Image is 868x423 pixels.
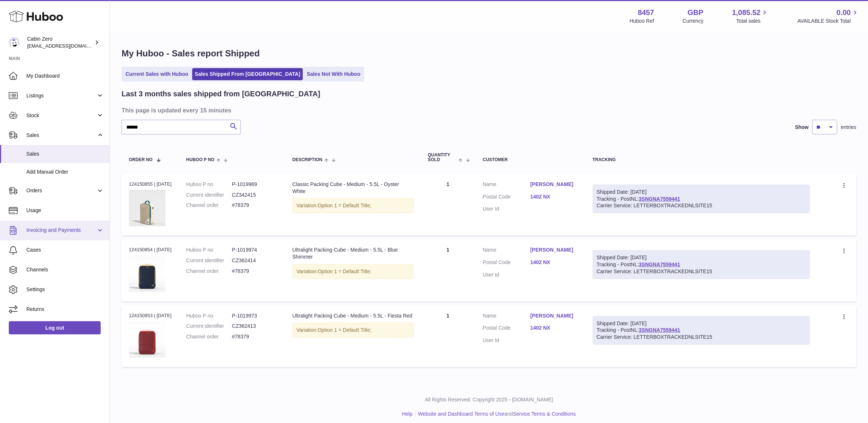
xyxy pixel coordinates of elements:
[483,205,530,212] dt: User Id
[129,312,172,319] div: 124150853 | [DATE]
[418,411,504,417] a: Website and Dashboard Terms of Use
[639,196,680,202] a: 3SNGNA7559441
[597,334,806,341] div: Carrier Service: LETTERBOXTRACKEDNLSITE15
[26,92,96,99] span: Listings
[232,312,278,319] dd: P-1019973
[837,8,851,18] span: 0.00
[26,227,96,234] span: Invoicing and Payments
[186,157,215,162] span: Huboo P no
[26,286,104,293] span: Settings
[593,185,810,214] div: Tracking - PostNL:
[593,316,810,345] div: Tracking - PostNL:
[530,324,578,331] a: 1402 NX
[232,323,278,330] dd: CZ362413
[402,411,413,417] a: Help
[26,151,104,157] span: Sales
[192,68,303,80] a: Sales Shipped From [GEOGRAPHIC_DATA]
[421,305,476,367] td: 1
[186,202,232,209] dt: Channel order
[26,306,104,313] span: Returns
[530,312,578,319] a: [PERSON_NAME]
[421,239,476,301] td: 1
[122,48,856,59] h1: My Huboo - Sales report Shipped
[318,268,372,274] span: Option 1 = Default Title;
[129,246,172,253] div: 124150854 | [DATE]
[129,256,165,292] img: ULTRA-LIGHT-2024-M-WEB-Blue-Shimme-FRONT.jpg
[841,124,856,131] span: entries
[483,246,530,255] dt: Name
[293,264,413,279] div: Variation:
[483,259,530,268] dt: Postal Code
[122,89,320,99] h2: Last 3 months sales shipped from [GEOGRAPHIC_DATA]
[186,333,232,340] dt: Channel order
[638,8,654,18] strong: 8457
[483,337,530,344] dt: User Id
[27,36,93,49] div: Cabin Zero
[26,73,104,79] span: My Dashboard
[318,203,372,208] span: Option 1 = Default Title;
[26,266,104,273] span: Channels
[129,157,153,162] span: Order No
[122,106,854,114] h3: This page is updated every 15 minutes
[421,174,476,235] td: 1
[483,271,530,278] dt: User Id
[593,157,810,162] div: Tracking
[186,257,232,264] dt: Current identifier
[26,168,104,175] span: Add Manual Order
[483,181,530,190] dt: Name
[129,321,165,358] img: ULTRA-LIGHT-2024-M-WEB-FIESTA-RED-FRONT.jpg
[732,8,769,25] a: 1,085.52 Total sales
[293,181,413,195] div: Classic Packing Cube - Medium - 5.5L - Oyster White
[26,112,96,119] span: Stock
[597,268,806,275] div: Carrier Service: LETTERBOXTRACKEDNLSITE15
[9,37,20,48] img: internalAdmin-8457@internal.huboo.com
[293,198,413,213] div: Variation:
[597,202,806,209] div: Carrier Service: LETTERBOXTRACKEDNLSITE15
[513,411,576,417] a: Service Terms & Conditions
[593,250,810,279] div: Tracking - PostNL:
[797,8,859,25] a: 0.00 AVAILABLE Stock Total
[304,68,363,80] a: Sales Not With Huboo
[795,124,809,131] label: Show
[26,207,104,214] span: Usage
[736,18,769,25] span: Total sales
[597,189,806,196] div: Shipped Date: [DATE]
[186,323,232,330] dt: Current identifier
[428,153,457,162] span: Quantity Sold
[123,68,191,80] a: Current Sales with Huboo
[293,323,413,338] div: Variation:
[232,202,278,209] dd: #78379
[232,268,278,275] dd: #78379
[530,246,578,253] a: [PERSON_NAME]
[597,320,806,327] div: Shipped Date: [DATE]
[232,192,278,198] dd: CZ342415
[27,43,108,49] span: [EMAIL_ADDRESS][DOMAIN_NAME]
[9,321,101,334] a: Log out
[797,18,859,25] span: AVAILABLE Stock Total
[116,396,862,403] p: All Rights Reserved. Copyright 2025 - [DOMAIN_NAME]
[483,324,530,333] dt: Postal Code
[293,157,323,162] span: Description
[26,246,104,253] span: Cases
[483,312,530,321] dt: Name
[293,312,413,319] div: Ultralight Packing Cube - Medium - 5.5L - Fiesta Red
[530,193,578,200] a: 1402 NX
[597,254,806,261] div: Shipped Date: [DATE]
[318,327,372,333] span: Option 1 = Default Title;
[186,181,232,188] dt: Huboo P no
[483,193,530,202] dt: Postal Code
[186,192,232,198] dt: Current identifier
[129,190,165,226] img: CLASSIC-PACKING-CUBE-M-OYSTER-WHITE-3.4-FRONT.jpg
[683,18,704,25] div: Currency
[416,411,576,418] li: and
[186,246,232,253] dt: Huboo P no
[732,8,761,18] span: 1,085.52
[293,246,413,260] div: Ultralight Packing Cube - Medium - 5.5L - Blue Shimmer
[530,259,578,266] a: 1402 NX
[639,261,680,267] a: 3SNGNA7559441
[232,181,278,188] dd: P-1019969
[26,187,96,194] span: Orders
[232,257,278,264] dd: CZ362414
[232,246,278,253] dd: P-1019974
[129,181,172,188] div: 124150855 | [DATE]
